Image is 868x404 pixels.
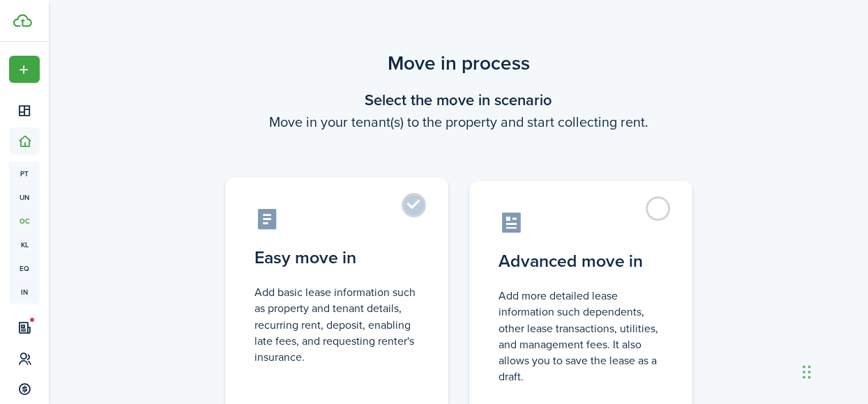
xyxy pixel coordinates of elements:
[802,351,811,393] div: Drag
[208,111,710,132] wizard-step-header-description: Move in your tenant(s) to the property and start collecting rent.
[208,49,710,78] scenario-title: Move in process
[9,233,40,256] a: kl
[498,288,663,384] control-radio-card-description: Add more detailed lease information such dependents, other lease transactions, utilities, and man...
[498,249,663,274] control-radio-card-title: Advanced move in
[9,162,40,185] a: pt
[208,88,710,111] wizard-step-header-title: Select the move in scenario
[9,209,40,233] a: oc
[254,284,419,365] control-radio-card-description: Add basic lease information such as property and tenant details, recurring rent, deposit, enablin...
[9,280,40,304] a: in
[798,337,868,404] iframe: Chat Widget
[13,14,32,27] img: TenantCloud
[9,185,40,209] a: un
[9,256,40,280] a: eq
[254,245,419,270] control-radio-card-title: Easy move in
[9,56,40,83] button: Open menu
